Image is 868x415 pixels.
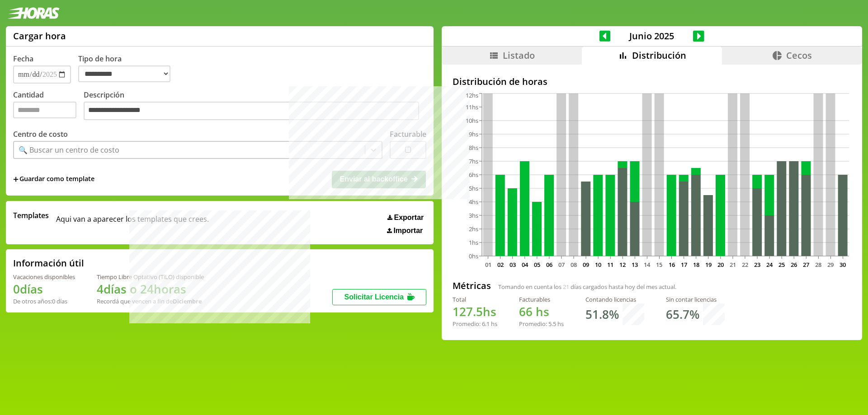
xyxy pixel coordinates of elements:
[393,227,423,235] span: Importar
[754,261,760,269] text: 23
[13,273,75,281] div: Vacaciones disponibles
[583,261,589,269] text: 09
[78,54,178,84] label: Tipo de hora
[453,280,491,292] h2: Métricas
[509,261,516,269] text: 03
[497,261,503,269] text: 02
[344,293,404,301] span: Solicitar Licencia
[534,261,540,269] text: 05
[632,49,686,61] span: Distribución
[13,297,75,305] div: De otros años: 0 días
[469,184,478,192] tspan: 5hs
[13,257,84,269] h2: Información útil
[791,261,797,269] text: 26
[469,157,478,165] tspan: 7hs
[453,295,497,303] div: Total
[619,261,626,269] text: 12
[563,283,569,291] span: 21
[469,211,478,219] tspan: 3hs
[7,7,60,19] img: logotipo
[466,117,478,125] tspan: 10hs
[453,303,483,320] span: 127.5
[13,54,33,64] label: Fecha
[13,174,19,184] span: +
[815,261,821,269] text: 28
[84,102,419,121] textarea: Descripción
[546,261,552,269] text: 06
[666,306,699,322] h1: 65.7 %
[469,198,478,206] tspan: 4hs
[13,90,84,123] label: Cantidad
[453,303,497,320] h1: hs
[469,238,478,247] tspan: 1hs
[742,261,748,269] text: 22
[13,210,49,220] span: Templates
[56,210,209,235] span: Aqui van a aparecer los templates que crees.
[571,261,577,269] text: 08
[84,90,426,123] label: Descripción
[466,103,478,111] tspan: 11hs
[385,213,426,222] button: Exportar
[469,130,478,138] tspan: 9hs
[827,261,834,269] text: 29
[13,30,66,42] h1: Cargar hora
[632,261,638,269] text: 13
[644,261,651,269] text: 14
[469,252,478,260] tspan: 0hs
[803,261,809,269] text: 27
[97,297,204,305] div: Recordá que vencen a fin de
[13,129,68,139] label: Centro de costo
[469,144,478,152] tspan: 8hs
[390,129,426,139] label: Facturable
[332,289,426,305] button: Solicitar Licencia
[78,65,170,82] select: Tipo de hora
[585,306,619,322] h1: 51.8 %
[519,303,533,320] span: 66
[519,320,564,328] div: Promedio: hs
[453,75,851,88] h2: Distribución de horas
[485,261,491,269] text: 01
[558,261,565,269] text: 07
[519,303,564,320] h1: hs
[730,261,736,269] text: 21
[717,261,724,269] text: 20
[693,261,699,269] text: 18
[786,49,812,61] span: Cecos
[97,281,204,297] h1: 4 días o 24 horas
[173,297,202,305] b: Diciembre
[13,102,76,118] input: Cantidad
[522,261,528,269] text: 04
[19,145,119,155] div: 🔍 Buscar un centro de costo
[666,295,725,303] div: Sin contar licencias
[498,283,676,291] span: Tomando en cuenta los días cargados hasta hoy del mes actual.
[585,295,644,303] div: Contando licencias
[607,261,613,269] text: 11
[466,91,478,99] tspan: 12hs
[610,30,693,42] span: Junio 2025
[503,49,535,61] span: Listado
[778,261,785,269] text: 25
[680,261,687,269] text: 17
[668,261,675,269] text: 16
[548,320,556,328] span: 5.5
[469,225,478,233] tspan: 2hs
[595,261,601,269] text: 10
[13,281,75,297] h1: 0 días
[840,261,846,269] text: 30
[469,171,478,179] tspan: 6hs
[766,261,773,269] text: 24
[394,214,424,222] span: Exportar
[97,273,204,281] div: Tiempo Libre Optativo (TiLO) disponible
[453,320,497,328] div: Promedio: hs
[482,320,490,328] span: 6.1
[656,261,662,269] text: 15
[705,261,712,269] text: 19
[519,295,564,303] div: Facturables
[13,174,94,184] span: +Guardar como template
